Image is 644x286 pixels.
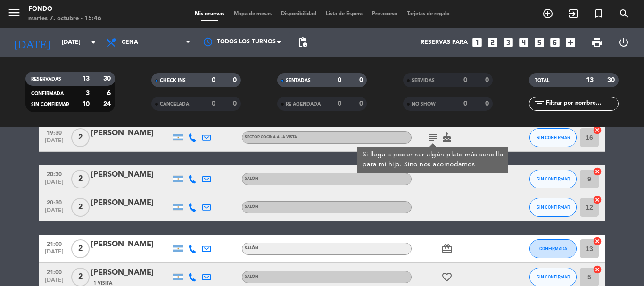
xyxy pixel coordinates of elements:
strong: 0 [463,77,467,83]
div: [PERSON_NAME] [91,197,171,209]
i: power_settings_new [618,37,629,48]
strong: 0 [212,77,215,83]
span: Tarjetas de regalo [402,11,454,16]
strong: 13 [586,77,594,83]
span: SALÓN [245,246,258,250]
span: TOTAL [535,78,549,83]
span: 2 [71,170,90,188]
span: SALÓN [245,275,258,278]
strong: 0 [463,100,467,107]
i: cancel [593,195,602,204]
button: SIN CONFIRMAR [529,198,577,217]
span: 2 [71,198,90,217]
span: Mis reservas [190,11,229,16]
strong: 0 [233,77,239,83]
i: filter_list [534,98,545,109]
span: 21:00 [42,238,66,249]
strong: 0 [485,100,491,107]
span: [DATE] [42,249,66,260]
span: RESERVADAS [31,77,61,82]
i: menu [7,6,21,20]
strong: 10 [82,101,90,107]
i: card_giftcard [441,243,453,254]
strong: 0 [212,100,215,107]
i: [DATE] [7,32,57,53]
span: Reservas para [421,39,468,46]
span: CANCELADA [160,102,189,106]
i: looks_4 [518,36,530,49]
i: cancel [593,125,602,135]
strong: 13 [82,75,90,82]
button: CONFIRMADA [529,239,577,258]
span: 20:30 [42,196,66,207]
div: [PERSON_NAME] [91,127,171,139]
i: looks_5 [533,36,545,49]
i: cancel [593,237,602,246]
strong: 0 [338,100,341,107]
strong: 0 [485,77,491,83]
i: looks_3 [502,36,514,49]
span: 21:00 [42,266,66,277]
span: SIN CONFIRMAR [31,102,69,107]
strong: 30 [103,75,113,82]
i: looks_two [487,36,499,49]
span: CHECK INS [160,78,186,83]
strong: 0 [359,100,365,107]
i: arrow_drop_down [88,37,99,48]
i: search [619,8,630,19]
strong: 30 [607,77,617,83]
div: [PERSON_NAME] [91,169,171,181]
span: SIN CONFIRMAR [537,204,570,210]
span: RE AGENDADA [286,102,321,106]
span: SALÓN [245,205,258,209]
strong: 0 [233,100,239,107]
button: menu [7,6,21,23]
span: 2 [71,128,90,147]
i: cancel [593,167,602,176]
span: 19:30 [42,127,66,138]
strong: 0 [338,77,341,83]
span: SENTADAS [286,78,311,83]
span: SECTOR COCINA A LA VISTA [245,135,297,139]
strong: 6 [107,90,113,97]
span: SALÓN [245,177,258,180]
span: 20:30 [42,168,66,179]
span: Mapa de mesas [229,11,276,16]
div: LOG OUT [610,28,637,57]
input: Filtrar por nombre... [545,98,618,109]
span: CONFIRMADA [539,246,567,251]
span: pending_actions [297,37,308,48]
i: add_circle_outline [542,8,553,19]
div: Fondo [28,5,101,14]
i: looks_6 [549,36,561,49]
span: [DATE] [42,138,66,148]
i: turned_in_not [593,8,604,19]
span: NO SHOW [412,102,436,106]
span: SIN CONFIRMAR [537,135,570,140]
span: CONFIRMADA [31,91,64,96]
div: [PERSON_NAME] [91,267,171,279]
span: SIN CONFIRMAR [537,176,570,181]
span: SERVIDAS [412,78,435,83]
i: add_box [564,36,577,49]
span: Disponibilidad [276,11,321,16]
div: Si llega a poder ser algún plato más sencillo para mi hijo. Sino nos acomodamos [363,150,504,170]
i: looks_one [471,36,483,49]
i: cake [441,132,453,143]
div: [PERSON_NAME] [91,238,171,251]
span: [DATE] [42,207,66,218]
div: martes 7. octubre - 15:46 [28,14,101,24]
span: Cena [122,39,138,46]
i: exit_to_app [568,8,579,19]
span: Pre-acceso [367,11,402,16]
span: print [591,37,603,48]
i: subject [427,132,438,143]
button: SIN CONFIRMAR [529,128,577,147]
i: cancel [593,265,602,274]
button: SIN CONFIRMAR [529,170,577,188]
span: Lista de Espera [321,11,367,16]
span: 2 [71,239,90,258]
strong: 0 [359,77,365,83]
i: favorite_border [441,271,453,283]
span: SIN CONFIRMAR [537,274,570,279]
